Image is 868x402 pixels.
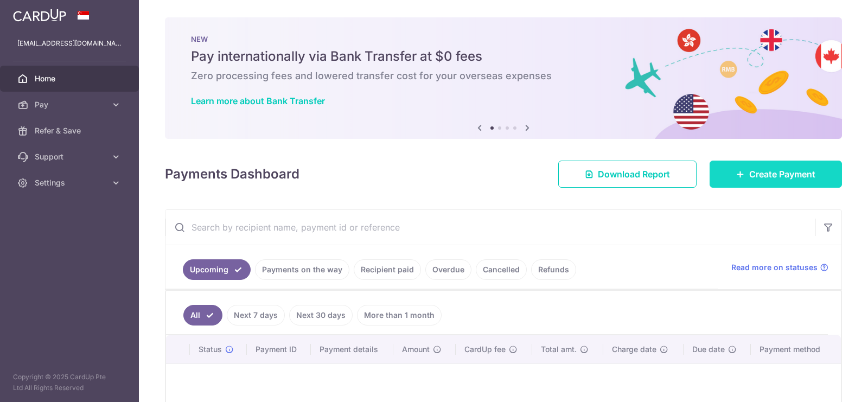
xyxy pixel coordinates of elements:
[749,168,815,181] span: Create Payment
[255,259,349,280] a: Payments on the way
[731,262,818,273] span: Read more on statuses
[598,168,670,181] span: Download Report
[425,259,471,280] a: Overdue
[476,259,527,280] a: Cancelled
[35,73,106,84] span: Home
[731,262,828,273] a: Read more on statuses
[311,335,394,363] th: Payment details
[35,125,106,136] span: Refer & Save
[531,259,576,280] a: Refunds
[558,161,697,188] a: Download Report
[199,344,222,355] span: Status
[692,344,725,355] span: Due date
[289,305,353,326] a: Next 30 days
[165,164,299,184] h4: Payments Dashboard
[191,69,816,82] h6: Zero processing fees and lowered transfer cost for your overseas expenses
[183,259,251,280] a: Upcoming
[227,305,285,326] a: Next 7 days
[17,38,122,49] p: [EMAIL_ADDRESS][DOMAIN_NAME]
[183,305,222,326] a: All
[13,9,66,22] img: CardUp
[191,48,816,65] h5: Pay internationally via Bank Transfer at $0 fees
[35,151,106,162] span: Support
[354,259,421,280] a: Recipient paid
[402,344,430,355] span: Amount
[464,344,506,355] span: CardUp fee
[35,99,106,110] span: Pay
[165,17,842,139] img: Bank transfer banner
[357,305,442,326] a: More than 1 month
[35,177,106,188] span: Settings
[191,95,325,106] a: Learn more about Bank Transfer
[165,210,815,245] input: Search by recipient name, payment id or reference
[751,335,841,363] th: Payment method
[191,35,816,43] p: NEW
[710,161,842,188] a: Create Payment
[541,344,577,355] span: Total amt.
[612,344,656,355] span: Charge date
[247,335,311,363] th: Payment ID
